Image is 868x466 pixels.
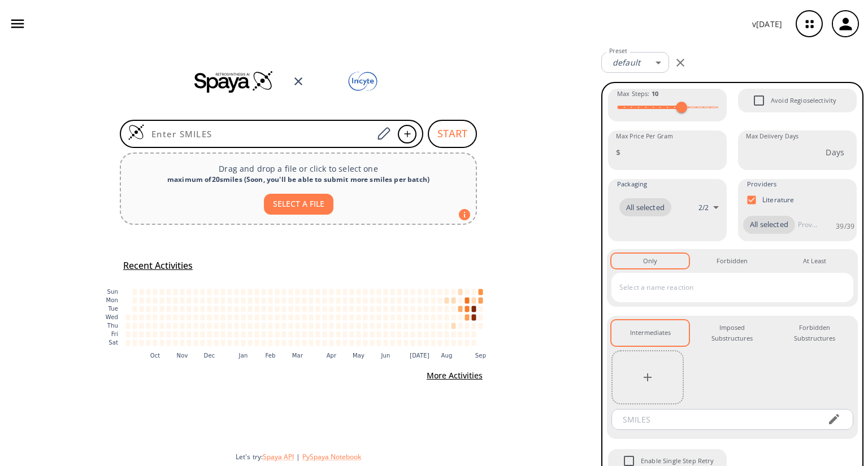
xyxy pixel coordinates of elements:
h5: Recent Activities [123,260,193,272]
button: Forbidden Substructures [776,320,853,346]
img: Spaya logo [194,70,274,93]
text: Mon [106,297,118,303]
g: cell [126,289,483,346]
text: Sun [107,289,118,295]
label: Preset [609,47,627,55]
text: [DATE] [410,352,429,359]
text: Nov [177,352,188,359]
text: Aug [441,352,453,359]
span: All selected [743,219,795,230]
text: Apr [327,352,337,359]
span: Packaging [617,179,647,189]
em: default [613,57,640,68]
button: Imposed Substructures [693,320,771,346]
label: Max Delivery Days [746,132,798,141]
input: Select a name reaction [617,278,831,297]
div: Forbidden [717,256,748,266]
div: Imposed Substructures [702,323,762,343]
span: Avoid Regioselectivity [771,95,836,106]
text: Tue [107,306,118,312]
text: Dec [204,352,215,359]
button: Intermediates [611,320,689,346]
text: Oct [150,352,160,359]
button: START [428,120,477,148]
button: Spaya API [263,452,294,461]
text: May [353,352,364,359]
div: Forbidden Substructures [785,323,844,343]
span: Max Steps : [617,89,658,99]
input: Enter SMILES [145,128,373,140]
text: Jan [238,352,248,359]
text: Sep [475,352,486,359]
p: Literature [762,195,795,204]
button: Forbidden [693,254,771,268]
span: Enable Single Step Retry [641,456,714,466]
text: Wed [106,314,118,320]
text: Fri [111,331,118,337]
p: v [DATE] [752,18,782,30]
span: All selected [619,202,671,214]
text: Jun [380,352,390,359]
input: Provider name [795,216,820,234]
g: y-axis tick label [106,289,118,346]
input: SMILES [615,409,818,430]
strong: 10 [652,89,658,98]
g: x-axis tick label [150,352,487,359]
p: $ [616,146,620,158]
button: More Activities [422,365,487,386]
text: Thu [107,323,118,329]
p: Drag and drop a file or click to select one [130,163,467,175]
button: SELECT A FILE [264,194,333,215]
button: Only [611,254,689,268]
span: Avoid Regioselectivity [747,89,771,112]
button: PySpaya Notebook [302,452,361,461]
text: Sat [108,339,118,346]
img: Logo Spaya [128,124,145,141]
div: Let's try: [236,452,592,461]
span: | [294,452,302,461]
img: Team logo [323,69,402,94]
button: At Least [776,254,853,268]
p: 39 / 39 [836,221,854,231]
span: Providers [747,179,776,189]
p: 2 / 2 [698,203,709,212]
div: maximum of 20 smiles ( Soon, you'll be able to submit more smiles per batch ) [130,175,467,185]
p: Days [826,146,844,158]
text: Feb [265,352,275,359]
div: At Least [803,256,826,266]
button: Recent Activities [119,256,197,275]
label: Max Price Per Gram [616,132,673,141]
div: Only [643,256,657,266]
div: Intermediates [630,328,671,338]
text: Mar [292,352,303,359]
